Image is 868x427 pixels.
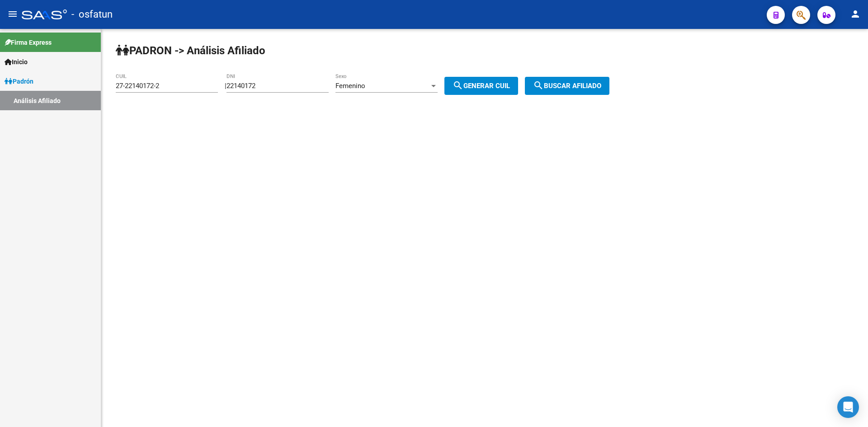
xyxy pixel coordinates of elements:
[533,80,544,91] mat-icon: search
[5,76,33,86] span: Padrón
[7,9,18,19] mat-icon: menu
[444,77,518,95] button: Generar CUIL
[335,82,365,90] span: Femenino
[533,82,601,90] span: Buscar afiliado
[453,82,510,90] span: Generar CUIL
[837,396,859,418] div: Open Intercom Messenger
[5,38,52,47] span: Firma Express
[5,57,28,67] span: Inicio
[116,44,265,57] strong: PADRON -> Análisis Afiliado
[850,9,861,19] mat-icon: person
[71,5,113,24] span: - osfatun
[225,82,525,90] div: |
[453,80,463,91] mat-icon: search
[525,77,609,95] button: Buscar afiliado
